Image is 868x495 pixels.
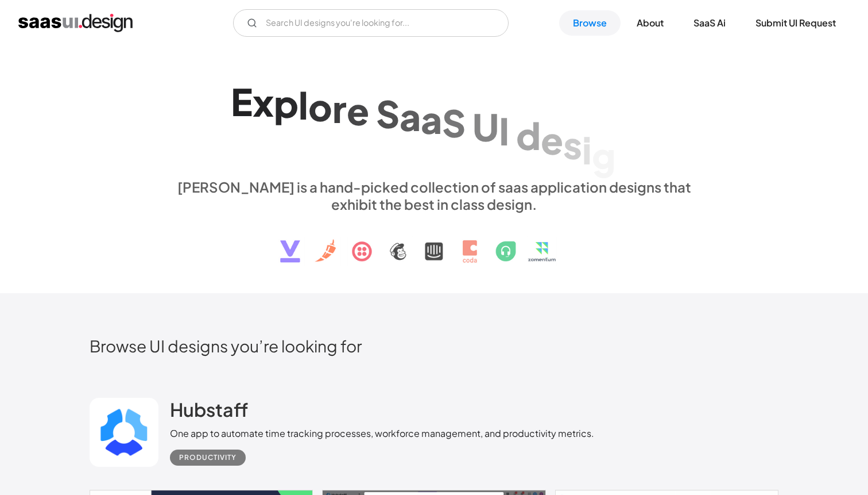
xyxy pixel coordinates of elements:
img: text, icon, saas logo [260,213,608,273]
form: Email Form [233,9,509,37]
div: x [253,80,274,124]
div: S [376,91,400,136]
div: S [442,101,466,145]
div: Productivity [179,451,237,465]
input: Search UI designs you're looking for... [233,9,509,37]
div: i [582,128,592,172]
h2: Browse UI designs you’re looking for [90,336,778,356]
div: E [231,79,253,124]
div: e [541,118,563,162]
a: Submit UI Request [742,10,850,36]
div: d [516,113,541,158]
div: r [332,86,347,131]
div: e [347,89,369,133]
h2: Hubstaff [170,398,248,421]
div: I [499,109,509,153]
div: o [308,85,332,129]
div: l [299,83,308,127]
div: a [400,94,421,139]
a: About [623,10,677,36]
div: a [421,97,442,141]
div: [PERSON_NAME] is a hand-picked collection of saas application designs that exhibit the best in cl... [170,178,698,213]
a: Hubstaff [170,398,248,427]
h1: Explore SaaS UI design patterns & interactions. [170,78,698,167]
div: g [592,133,615,178]
div: s [563,122,582,167]
div: p [274,81,299,125]
a: Browse [559,10,621,36]
a: home [18,14,133,32]
div: One app to automate time tracking processes, workforce management, and productivity metrics. [170,427,594,440]
div: U [472,105,499,149]
a: SaaS Ai [680,10,739,36]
